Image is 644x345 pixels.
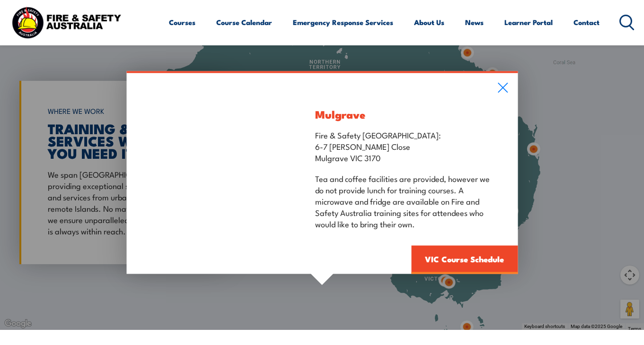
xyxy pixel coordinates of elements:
[293,11,393,34] a: Emergency Response Services
[126,73,289,274] img: Fire Safety Advisor training in a classroom with a trainer showing safety information on a tv scr...
[411,245,518,274] a: VIC Course Schedule
[573,11,600,34] a: Contact
[414,11,444,34] a: About Us
[465,11,484,34] a: News
[315,172,492,229] p: Tea and coffee facilities are provided, however we do not provide lunch for training courses. A m...
[169,11,195,34] a: Courses
[315,108,492,119] h3: Mulgrave
[504,11,553,34] a: Learner Portal
[216,11,272,34] a: Course Calendar
[315,129,492,163] p: Fire & Safety [GEOGRAPHIC_DATA]: 6-7 [PERSON_NAME] Close Mulgrave VIC 3170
